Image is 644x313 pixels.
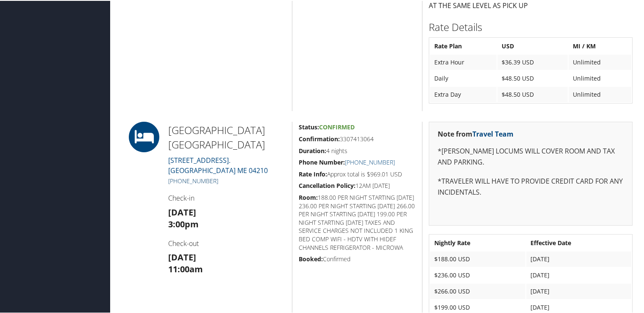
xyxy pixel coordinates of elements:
td: $266.00 USD [430,283,525,298]
td: Unlimited [569,54,631,69]
h5: Confirmed [299,254,416,263]
th: MI / KM [569,38,631,53]
h5: Approx total is $969.01 USD [299,169,416,178]
strong: Duration: [299,146,326,154]
a: Travel Team [472,129,514,138]
td: Unlimited [569,86,631,101]
strong: [DATE] [168,251,196,262]
p: *[PERSON_NAME] LOCUMS WILL COVER ROOM AND TAX AND PARKING. [438,145,624,167]
strong: 11:00am [168,263,203,274]
h4: Check-in [168,193,286,202]
h5: 12AM [DATE] [299,181,416,189]
th: Effective Date [526,235,631,250]
strong: 3:00pm [168,218,199,229]
a: [PHONE_NUMBER] [345,157,395,165]
strong: Note from [438,129,514,138]
td: Extra Day [430,86,497,101]
h2: Rate Details [429,19,633,34]
td: $36.39 USD [497,54,568,69]
td: [DATE] [526,267,631,282]
strong: Booked: [299,254,323,262]
a: [STREET_ADDRESS].[GEOGRAPHIC_DATA] ME 04210 [168,155,268,174]
td: [DATE] [526,251,631,266]
strong: Phone Number: [299,157,345,165]
h5: 188.00 PER NIGHT STARTING [DATE] 236.00 PER NIGHT STARTING [DATE] 266.00 PER NIGHT STARTING [DATE... [299,193,416,251]
strong: Room: [299,193,318,201]
td: [DATE] [526,283,631,298]
a: [PHONE_NUMBER] [168,176,218,184]
th: USD [497,38,568,53]
td: $188.00 USD [430,251,525,266]
td: $48.50 USD [497,86,568,101]
td: Extra Hour [430,54,497,69]
th: Rate Plan [430,38,497,53]
p: *TRAVELER WILL HAVE TO PROVIDE CREDIT CARD FOR ANY INCIDENTALS. [438,175,624,197]
td: Unlimited [569,70,631,85]
h5: 4 nights [299,146,416,154]
td: Daily [430,70,497,85]
span: Confirmed [319,122,355,130]
strong: Confirmation: [299,134,340,142]
strong: Status: [299,122,319,130]
h2: [GEOGRAPHIC_DATA] [GEOGRAPHIC_DATA] [168,122,286,151]
td: $48.50 USD [497,70,568,85]
strong: [DATE] [168,206,196,217]
th: Nightly Rate [430,235,525,250]
td: $236.00 USD [430,267,525,282]
strong: Rate Info: [299,169,327,177]
strong: Cancellation Policy: [299,181,355,189]
h5: 3307413064 [299,134,416,143]
h4: Check-out [168,238,286,247]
